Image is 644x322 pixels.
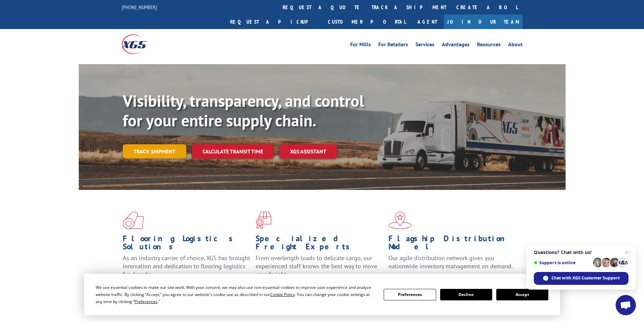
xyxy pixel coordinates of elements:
button: Preferences [384,289,436,300]
button: Decline [440,289,492,300]
div: Cookie Consent Prompt [84,274,560,315]
span: Support is online [534,260,591,265]
b: Visibility, transparency, and control for your entire supply chain. [123,90,364,131]
img: xgs-icon-focused-on-flooring-red [256,212,271,229]
span: Close chat [623,248,631,256]
a: About [508,42,523,49]
a: Services [415,42,434,49]
a: [PHONE_NUMBER] [122,4,157,10]
a: Calculate transit time [192,144,274,159]
span: Cookie Policy [270,292,295,297]
div: Chat with XGS Customer Support [534,272,628,285]
a: Request a pickup [225,15,323,29]
a: For Retailers [378,42,408,49]
div: Open chat [616,295,636,315]
span: Chat with XGS Customer Support [551,275,620,281]
span: Preferences [135,299,158,304]
a: Customer Portal [323,15,411,29]
span: As an industry carrier of choice, XGS has brought innovation and dedication to flooring logistics... [123,254,250,278]
h1: Flooring Logistics Solutions [123,234,251,254]
div: We use essential cookies to make our site work. With your consent, we may also use non-essential ... [96,284,376,305]
a: For Mills [350,42,371,49]
span: Our agile distribution network gives you nationwide inventory management on demand. [388,254,513,270]
button: Accept [496,289,548,300]
h1: Specialized Freight Experts [256,234,383,254]
img: xgs-icon-total-supply-chain-intelligence-red [123,212,144,229]
a: Advantages [442,42,470,49]
a: Agent [411,15,444,29]
p: From overlength loads to delicate cargo, our experienced staff knows the best way to move your fr... [256,254,383,284]
h1: Flagship Distribution Model [388,234,516,254]
a: Track shipment [123,144,186,158]
a: XGS ASSISTANT [279,144,337,159]
a: Join Our Team [444,15,523,29]
span: Questions? Chat with us! [534,250,628,255]
a: Resources [477,42,501,49]
img: xgs-icon-flagship-distribution-model-red [388,212,412,229]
